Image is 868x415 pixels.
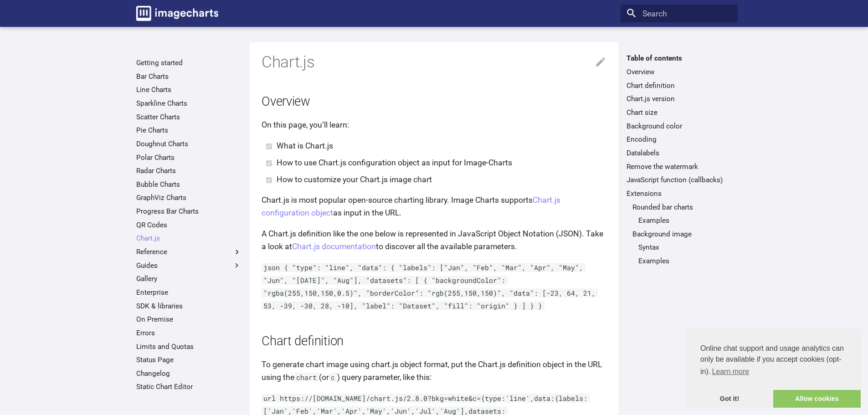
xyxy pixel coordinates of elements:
[632,230,732,239] a: Background image
[632,216,732,225] nav: Rounded bar charts
[627,122,732,131] a: Background color
[621,54,738,266] nav: Table of contents
[136,369,241,378] a: Changelog
[132,2,222,25] a: Image-Charts documentation
[136,113,241,122] a: Scatter Charts
[638,256,732,266] a: Examples
[136,274,241,283] a: Gallery
[686,328,861,408] div: cookieconsent
[627,149,732,158] a: Datalabels
[627,135,732,144] a: Encoding
[627,81,732,90] a: Chart definition
[136,355,241,364] a: Status Page
[294,373,319,382] code: chart
[136,288,241,297] a: Enterprise
[621,5,738,23] input: Search
[700,343,846,379] span: Online chat support and usage analytics can only be available if you accept cookies (opt-in).
[262,358,606,384] p: To generate chart image using chart.js object format, put the Chart.js definition object in the U...
[136,6,218,21] img: logo
[627,203,732,266] nav: Extensions
[136,180,241,189] a: Bubble Charts
[277,156,606,169] li: How to use Chart.js configuration object as input for Image-Charts
[136,382,241,391] a: Static Chart Editor
[136,166,241,175] a: Radar Charts
[136,85,241,94] a: Line Charts
[627,189,732,198] a: Extensions
[136,126,241,135] a: Pie Charts
[773,390,861,408] a: allow cookies
[262,52,606,73] h1: Chart.js
[136,99,241,108] a: Sparkline Charts
[262,118,606,131] p: On this page, you’ll learn:
[710,365,750,379] a: learn more about cookies
[136,261,241,270] label: Guides
[136,72,241,81] a: Bar Charts
[136,328,241,338] a: Errors
[262,263,598,310] code: json { "type": "line", "data": { "labels": ["Jan", "Feb", "Mar", "Apr", "May", "Jun", "[DATE]", "...
[262,227,606,253] p: A Chart.js definition like the one below is represented in JavaScript Object Notation (JSON). Tak...
[329,373,337,382] code: c
[136,139,241,149] a: Doughnut Charts
[632,203,732,212] a: Rounded bar charts
[638,216,732,225] a: Examples
[262,93,606,111] h2: Overview
[136,220,241,230] a: QR Codes
[262,194,606,219] p: Chart.js is most popular open-source charting library. Image Charts supports as input in the URL.
[136,302,241,311] a: SDK & libraries
[627,94,732,103] a: Chart.js version
[686,390,773,408] a: dismiss cookie message
[277,173,606,186] li: How to customize your Chart.js image chart
[277,139,606,152] li: What is Chart.js
[136,153,241,162] a: Polar Charts
[136,315,241,324] a: On Premise
[136,234,241,243] a: Chart.js
[627,108,732,117] a: Chart size
[627,67,732,77] a: Overview
[136,207,241,216] a: Progress Bar Charts
[262,333,606,350] h2: Chart definition
[621,54,738,63] label: Table of contents
[632,243,732,266] nav: Background image
[136,58,241,67] a: Getting started
[627,175,732,184] a: JavaScript function (callbacks)
[638,243,732,252] a: Syntax
[292,242,376,251] a: Chart.js documentation
[136,193,241,202] a: GraphViz Charts
[136,342,241,351] a: Limits and Quotas
[627,162,732,171] a: Remove the watermark
[136,247,241,256] label: Reference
